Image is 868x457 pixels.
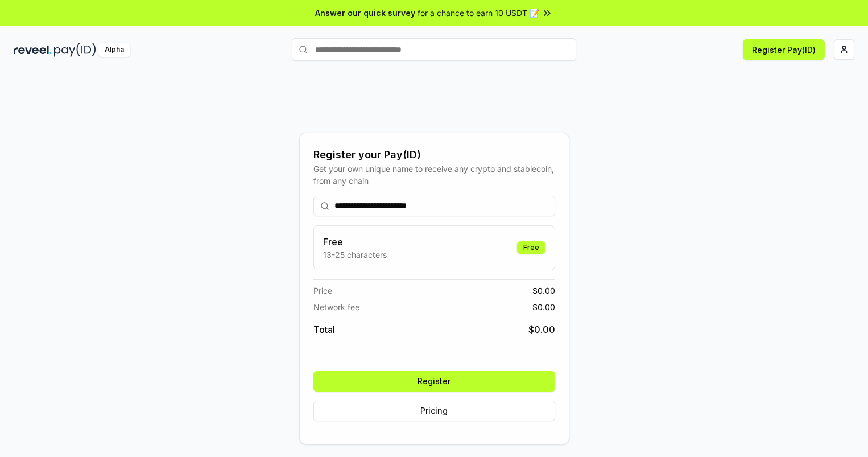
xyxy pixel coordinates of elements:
[315,7,415,19] span: Answer our quick survey
[418,7,539,19] span: for a chance to earn 10 USDT 📝
[532,301,555,313] span: $ 0.00
[313,323,335,336] span: Total
[313,301,359,313] span: Network fee
[313,147,555,163] div: Register your Pay(ID)
[14,43,52,57] img: reveel_dark
[313,401,555,421] button: Pricing
[313,285,332,297] span: Price
[313,163,555,187] div: Get your own unique name to receive any crypto and stablecoin, from any chain
[98,43,130,57] div: Alpha
[528,323,555,336] span: $ 0.00
[323,235,387,249] h3: Free
[532,285,555,297] span: $ 0.00
[517,241,545,254] div: Free
[313,371,555,392] button: Register
[323,249,387,261] p: 13-25 characters
[54,43,96,57] img: pay_id
[743,39,825,60] button: Register Pay(ID)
